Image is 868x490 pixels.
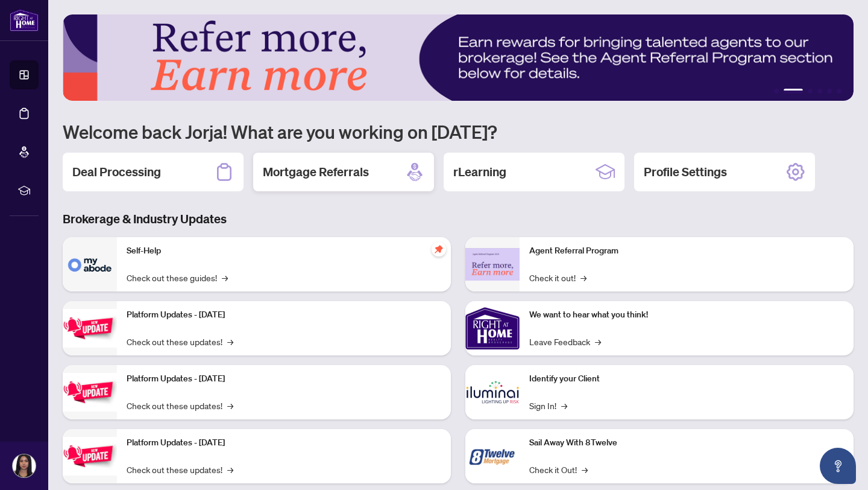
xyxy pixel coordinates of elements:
a: Check it Out!→ [529,463,588,476]
p: We want to hear what you think! [529,308,844,322]
h2: Deal Processing [72,164,161,180]
h2: Mortgage Referrals [263,164,369,180]
p: Agent Referral Program [529,244,844,258]
p: Sail Away With 8Twelve [529,436,844,450]
button: 2 [784,89,803,94]
span: → [227,399,233,412]
p: Platform Updates - [DATE] [127,436,441,450]
span: → [227,335,233,348]
button: 3 [808,89,813,94]
img: logo [10,9,39,31]
img: Slide 1 [63,14,854,101]
a: Check it out!→ [529,271,587,284]
a: Check out these updates!→ [127,463,233,476]
p: Platform Updates - [DATE] [127,308,441,322]
p: Platform Updates - [DATE] [127,372,441,386]
img: Identify your Client [465,365,520,419]
h2: rLearning [453,164,506,180]
p: Identify your Client [529,372,844,386]
span: → [222,271,228,284]
img: Platform Updates - June 23, 2025 [63,437,117,475]
h3: Brokerage & Industry Updates [63,211,854,227]
img: Sail Away With 8Twelve [465,429,520,483]
button: 6 [837,89,841,94]
a: Leave Feedback→ [529,335,601,348]
img: Platform Updates - July 8, 2025 [63,373,117,411]
h2: Profile Settings [644,164,727,180]
img: We want to hear what you think! [465,301,520,355]
img: Agent Referral Program [465,248,520,281]
button: 1 [774,89,779,94]
span: pushpin [432,242,446,256]
button: 4 [817,89,822,94]
span: → [227,463,233,476]
img: Profile Icon [13,454,36,477]
button: 5 [827,89,832,94]
img: Platform Updates - July 21, 2025 [63,309,117,347]
img: Self-Help [63,237,117,291]
span: → [582,463,588,476]
span: → [580,271,587,284]
span: → [561,399,567,412]
a: Check out these updates!→ [127,399,233,412]
a: Check out these updates!→ [127,335,233,348]
h1: Welcome back Jorja! What are you working on [DATE]? [63,120,854,143]
button: Open asap [820,448,856,484]
p: Self-Help [127,244,441,258]
span: → [595,335,601,348]
a: Check out these guides!→ [127,271,228,284]
a: Sign In!→ [529,399,567,412]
